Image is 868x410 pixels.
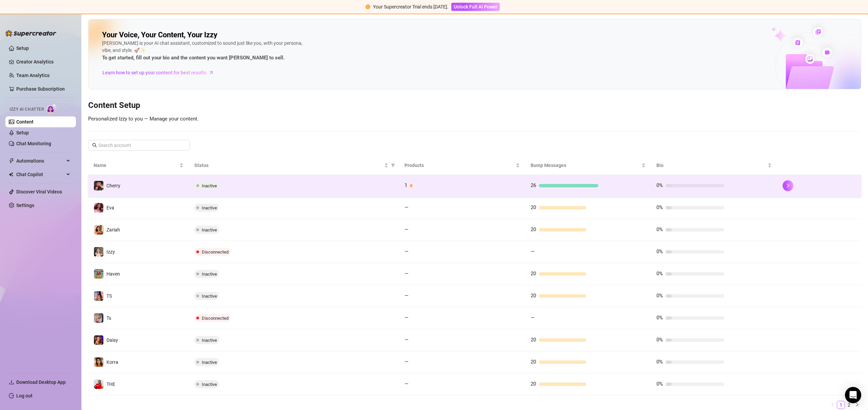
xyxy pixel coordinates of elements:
img: AI Chatter [46,104,57,113]
span: 20 [531,271,536,277]
span: 20 [531,226,536,232]
span: left [831,403,835,407]
span: 0% [656,293,663,299]
span: 20 [531,359,536,365]
span: Unlock Full AI Power [454,4,497,10]
img: Korra [94,357,103,367]
th: Bio [651,156,777,175]
img: Eva [94,203,103,212]
span: Inactive [202,205,217,210]
button: right [783,180,793,191]
li: 2 [845,401,853,409]
div: [PERSON_NAME] is your AI chat assistant, customized to sound just like you, with your persona, vi... [102,40,305,62]
img: Chat Copilot [9,172,13,177]
a: Content [16,119,34,125]
h2: Your Voice, Your Content, Your Izzy [102,30,217,40]
span: 0% [656,271,663,277]
span: exclamation-circle [366,4,370,9]
span: Inactive [202,272,217,277]
span: Learn how to set up your content for best results [102,69,206,76]
li: Next Page [853,401,861,409]
th: Products [399,156,525,175]
span: Zariah [106,227,120,232]
span: 0% [656,337,663,343]
a: Setup [16,130,29,135]
span: 20 [531,337,536,343]
span: Bio [656,162,766,169]
th: Name [88,156,189,175]
span: Korra [106,359,118,365]
span: Disconnected [202,249,229,255]
span: Name [94,162,178,169]
span: arrow-right [208,69,215,76]
span: Inactive [202,382,217,387]
span: Cherry [106,183,120,188]
img: THE [94,379,103,389]
img: logo-BBDzfeDw.svg [5,30,56,37]
span: thunderbolt [9,158,14,164]
a: Learn how to set up your content for best results [102,67,219,78]
span: Personalized Izzy to you — Manage your content. [88,116,199,122]
span: Ts [106,315,111,321]
span: right [855,403,859,407]
span: — [405,293,409,299]
span: 0% [656,248,663,255]
span: — [405,204,409,210]
span: 0% [656,315,663,321]
span: Download Desktop App [16,379,66,385]
span: 20 [531,204,536,210]
span: 0% [656,359,663,365]
div: Open Intercom Messenger [845,387,861,403]
img: Ts [94,313,103,323]
span: — [405,337,409,343]
span: search [92,143,97,148]
a: Purchase Subscription [16,83,71,94]
span: 20 [531,381,536,387]
span: — [405,359,409,365]
a: Chat Monitoring [16,141,51,146]
a: Discover Viral Videos [16,189,62,194]
span: Inactive [202,227,217,232]
a: Creator Analytics [16,56,71,67]
span: right [786,183,790,188]
img: Haven [94,269,103,279]
a: Unlock Full AI Power [451,4,500,10]
span: — [531,248,535,255]
span: filter [391,163,395,167]
span: Inactive [202,183,217,188]
span: Disconnected [202,316,229,321]
span: 0% [656,381,663,387]
span: TS [106,293,112,299]
th: Bump Messages [525,156,651,175]
span: — [531,315,535,321]
button: right [853,401,861,409]
span: — [405,271,409,277]
span: Eva [106,205,114,210]
span: THE [106,381,115,387]
span: filter [390,160,396,170]
span: Status [194,162,383,169]
span: 1 [405,182,407,188]
span: Inactive [202,360,217,365]
span: Inactive [202,294,217,299]
span: — [405,248,409,255]
input: Search account [98,142,180,149]
span: 0% [656,182,663,188]
span: — [405,226,409,232]
img: Izzy [94,247,103,257]
a: Settings [16,203,34,208]
th: Status [189,156,399,175]
li: 1 [837,401,845,409]
span: download [9,379,14,385]
a: Log out [16,393,33,398]
span: Bump Messages [531,162,640,169]
span: Daisy [106,337,118,343]
span: Chat Copilot [16,169,64,180]
img: TS [94,291,103,301]
button: Unlock Full AI Power [451,3,500,11]
span: 26 [531,182,536,188]
span: 0% [656,226,663,232]
button: left [829,401,837,409]
span: Your Supercreator Trial ends [DATE]. [373,4,449,10]
span: Products [405,162,514,169]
